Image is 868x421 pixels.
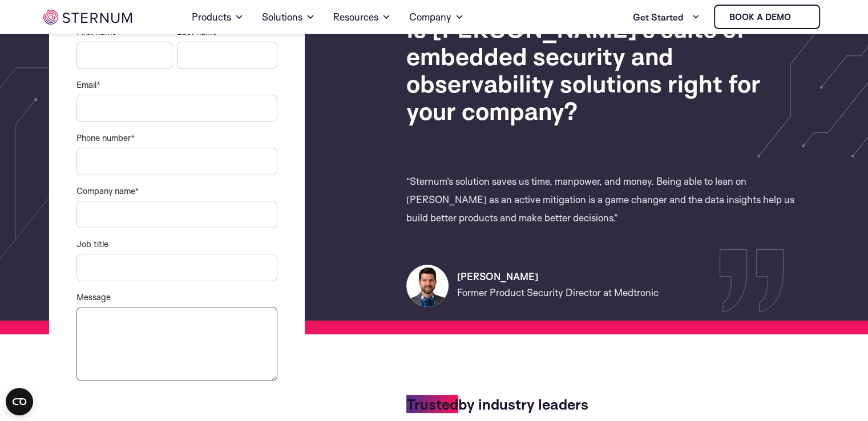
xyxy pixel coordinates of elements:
[6,388,33,415] button: Open CMP widget
[409,1,464,33] a: Company
[406,172,813,227] p: “Sternum’s solution saves us time, manpower, and money. Being able to lean on [PERSON_NAME] as an...
[406,397,813,411] h4: by industry leaders
[76,79,96,90] span: Email
[76,238,108,249] span: Job title
[406,15,813,124] h1: Is [PERSON_NAME]'s suite of embedded security and observability solutions right for your company?
[76,185,135,196] span: Company name
[262,1,315,33] a: Solutions
[714,5,820,29] a: Book a demo
[457,284,813,302] p: Former Product Security Director at Medtronic
[633,6,700,29] a: Get Started
[43,10,132,25] img: sternum iot
[333,1,391,33] a: Resources
[457,270,813,284] h3: [PERSON_NAME]
[76,132,131,143] span: Phone number
[406,395,458,413] span: Trusted
[76,292,111,302] span: Message
[796,13,805,22] img: sternum iot
[192,1,244,33] a: Products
